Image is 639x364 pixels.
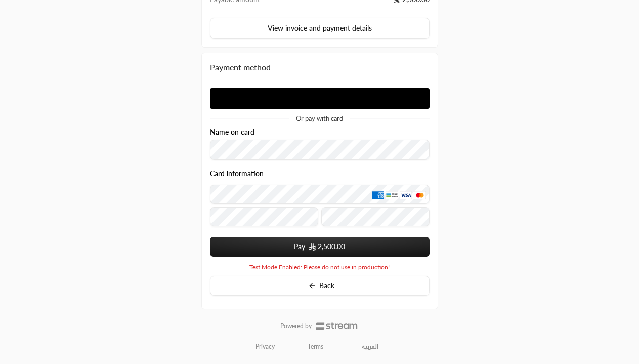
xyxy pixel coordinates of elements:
[210,128,254,136] label: Name on card
[319,282,334,289] span: Back
[210,170,430,230] div: Card information
[321,207,430,226] input: CVC
[308,343,323,351] a: Terms
[356,338,384,356] a: العربية
[386,191,398,199] img: MADA
[210,128,430,160] div: Name on card
[210,237,430,257] button: Pay SAR2,500.00
[372,191,384,199] img: AMEX
[210,170,264,178] legend: Card information
[210,276,430,296] button: Back
[210,185,430,204] input: Credit Card
[414,191,426,199] img: MasterCard
[210,207,318,226] input: Expiry date
[296,115,343,122] span: Or pay with card
[318,242,345,252] span: 2,500.00
[255,343,275,351] a: Privacy
[249,263,390,271] span: Test Mode Enabled: Please do not use in production!
[210,61,430,73] div: Payment method
[309,243,316,251] img: SAR
[400,191,412,199] img: Visa
[280,322,312,330] p: Powered by
[210,18,430,39] button: View invoice and payment details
